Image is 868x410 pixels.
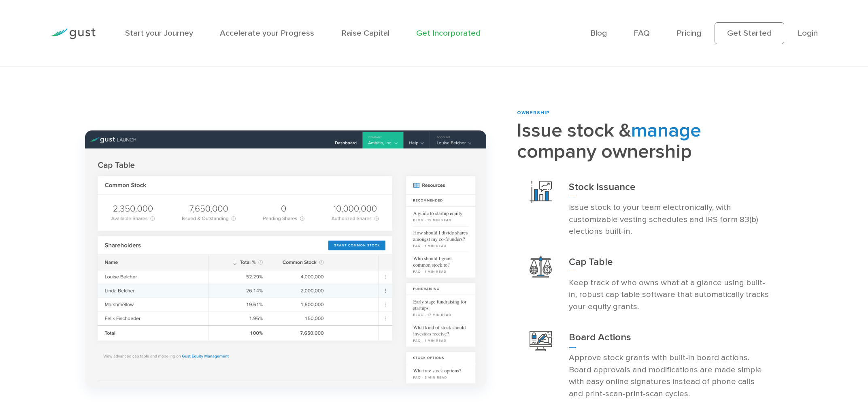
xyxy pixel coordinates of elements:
[569,181,770,197] h3: Stock Issuance
[569,277,770,313] p: Keep track of who owns what at a glance using built-in, robust cap table software that automatica...
[530,256,552,277] img: Cap Table
[416,28,481,38] a: Get Incorporated
[50,28,96,39] img: Gust Logo
[517,109,783,116] div: ownership
[590,28,607,38] a: Blog
[85,130,486,387] img: 2 Issue Stock And Manage Ownership
[631,119,701,142] span: manage
[220,28,314,38] a: Accelerate your Progress
[530,331,552,351] img: Board Actions
[798,28,818,38] a: Login
[715,22,784,44] a: Get Started
[569,352,770,399] p: Approve stock grants with built-in board actions. Board approvals and modifications are made simp...
[569,201,770,237] p: Issue stock to your team electronically, with customizable vesting schedules and IRS form 83(b) e...
[341,28,389,38] a: Raise Capital
[530,181,552,203] img: Stock Issuance
[125,28,193,38] a: Start your Journey
[569,331,770,348] h3: Board Actions
[634,28,650,38] a: FAQ
[517,120,783,162] h2: Issue stock & company ownership
[677,28,701,38] a: Pricing
[569,256,770,272] h3: Cap Table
